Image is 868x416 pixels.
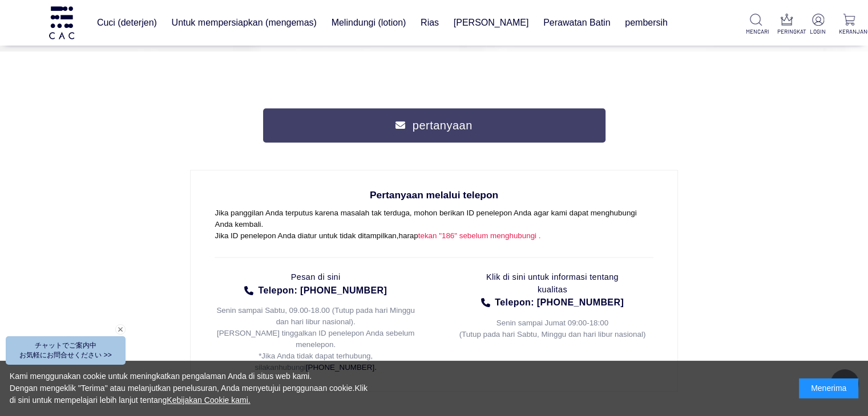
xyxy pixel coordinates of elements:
[625,7,668,39] a: pembersih
[97,18,157,27] font: Cuci (deterjen)
[10,372,312,381] font: Kami menggunakan cookie untuk meningkatkan pengalaman Anda di situs web kami.
[10,384,355,393] font: Dengan mengeklik "Terima" atau melanjutkan penelusuran, Anda menyetujui penggunaan cookie.
[808,14,828,36] a: LOGIN
[10,395,167,405] font: di sini untuk mempelajari lebih lanjut tentang
[421,7,439,39] a: Rias
[332,7,406,39] a: Melindungi (lotion)
[172,18,317,27] font: Untuk mempersiapkan (mengemas)
[459,330,646,338] font: (Tutup pada hari Sabtu, Minggu dan hari libur nasional)
[172,7,317,39] a: Untuk mempersiapkan (mengemas)
[454,7,529,39] a: [PERSON_NAME]
[167,395,250,405] a: Kebijakan Cookie kami.
[777,14,797,36] a: PERINGKAT
[811,384,846,393] font: Menerima
[354,384,368,393] font: Klik
[263,108,605,142] a: pertanyaan
[746,28,769,35] font: MENCARI
[47,6,76,39] img: logo
[839,14,859,36] a: KERANJANG
[454,18,529,27] font: [PERSON_NAME]
[418,231,541,240] font: tekan "186" sebelum menghubungi .
[97,7,157,39] a: Cuci (deterjen)
[217,329,414,349] font: [PERSON_NAME] tinggalkan ID penelepon Anda sebelum menelepon.
[255,352,373,372] font: *Jika Anda tidak dapat terhubung, silakan
[216,306,414,326] font: Senin sampai Sabtu, 09.00-18.00 (Tutup pada hari Minggu dan hari libur nasional).
[625,18,668,27] font: pembersih
[398,231,418,240] font: harap
[543,18,610,27] font: Perawatan Batin
[421,18,439,27] font: Rias
[810,28,826,35] font: LOGIN
[215,209,636,229] font: Jika panggilan Anda terputus karena masalah tak terduga, mohon berikan ID penelepon Anda agar kam...
[370,189,498,201] font: Pertanyaan melalui telepon
[746,14,766,36] a: MENCARI
[332,18,406,27] font: Melindungi (lotion)
[215,231,398,240] font: Jika ID penelepon Anda diatur untuk tidak ditampilkan,
[496,319,608,327] font: Senin sampai Jumat 09:00-18:00
[543,7,610,39] a: Perawatan Batin
[777,28,806,35] font: PERINGKAT
[413,119,473,132] font: pertanyaan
